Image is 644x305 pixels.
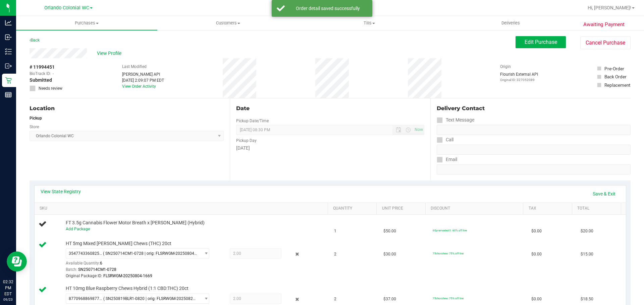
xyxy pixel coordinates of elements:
[588,5,631,10] span: Hi, [PERSON_NAME]!
[580,36,631,49] button: Cancel Purchase
[577,206,618,211] a: Total
[299,16,440,30] a: Tills
[383,296,396,302] span: $37.00
[236,104,424,112] div: Date
[236,138,257,144] label: Pickup Day
[200,249,209,258] span: select
[383,228,396,234] span: $50.00
[66,258,217,272] div: Available Quantity:
[66,240,171,247] span: HT 5mg Mixed [PERSON_NAME] Chews (THC) 20ct
[531,251,542,257] span: $0.00
[288,5,367,12] div: Order detail saved successfully
[66,227,90,231] a: Add Package
[66,285,189,292] span: HT 10mg Blue Raspberry Chews Hybrid (1:1 CBD:THC) 20ct
[437,125,631,135] input: Format: (999) 999-9999
[334,296,336,302] span: 2
[30,124,39,130] label: Store
[333,206,374,211] a: Quantity
[100,261,102,265] span: 6
[492,20,529,26] span: Deliveries
[30,71,51,77] span: BioTrack ID:
[69,251,103,256] span: 3547743360825840
[500,71,538,82] div: Flourish External API
[383,251,396,257] span: $30.00
[334,251,336,257] span: 2
[382,206,423,211] a: Unit Price
[41,188,81,195] a: View State Registry
[334,228,336,234] span: 1
[5,91,12,98] inline-svg: Reports
[5,19,12,26] inline-svg: Analytics
[529,206,570,211] a: Tax
[433,229,467,232] span: 60premselect1: 60% off line
[516,36,566,48] button: Edit Purchase
[158,20,298,26] span: Customers
[66,220,205,226] span: FT 3.5g Cannabis Flower Motor Breath x [PERSON_NAME] (Hybrid)
[581,296,593,302] span: $18.50
[30,104,224,112] div: Location
[5,48,12,55] inline-svg: Inventory
[581,251,593,257] span: $15.00
[604,65,624,72] div: Pre-Order
[103,274,152,278] span: FLSRWGM-20250804-1669
[433,252,464,255] span: 75chocchew: 75% off line
[581,228,593,234] span: $20.00
[66,267,77,272] span: Batch:
[531,296,542,302] span: $0.00
[236,145,424,152] div: [DATE]
[30,116,42,121] strong: Pickup
[30,77,52,84] span: Submitted
[103,251,198,256] span: ( SN250714CM1-0728 | orig: FLSRWGM-20250804-1669 )
[66,274,102,278] span: Original Package ID:
[299,20,439,26] span: Tills
[5,34,12,41] inline-svg: Inbound
[433,297,464,300] span: 75chocchew: 75% off line
[122,71,164,77] div: [PERSON_NAME] API
[3,297,13,302] p: 09/23
[500,77,538,82] p: Original ID: 327052089
[44,5,89,11] span: Orlando Colonial WC
[531,228,542,234] span: $0.00
[30,38,40,43] a: Back
[97,50,124,57] span: View Profile
[53,71,54,77] span: -
[16,20,157,26] span: Purchases
[5,63,12,69] inline-svg: Outbound
[78,267,116,272] span: SN250714CM1-0728
[40,206,325,211] a: SKU
[604,73,627,80] div: Back Order
[30,64,55,71] span: # 11994451
[437,104,631,112] div: Delivery Contact
[437,155,457,164] label: Email
[437,135,453,145] label: Call
[236,118,269,124] label: Pickup Date/Time
[3,279,13,297] p: 02:32 PM EDT
[157,16,299,30] a: Customers
[122,77,164,83] div: [DATE] 2:09:07 PM EDT
[500,64,511,70] label: Origin
[437,145,631,155] input: Format: (999) 999-9999
[431,206,521,211] a: Discount
[122,64,147,70] label: Last Modified
[16,16,157,30] a: Purchases
[5,77,12,84] inline-svg: Retail
[525,39,557,45] span: Edit Purchase
[588,188,620,200] a: Save & Exit
[122,84,156,89] a: View Order Activity
[437,115,474,125] label: Text Message
[440,16,581,30] a: Deliveries
[39,85,62,91] span: Needs review
[69,296,103,301] span: 8770968869877377
[7,251,27,272] iframe: Resource center
[604,82,630,88] div: Replacement
[583,21,625,28] span: Awaiting Payment
[103,296,198,301] span: ( SN250819BLR1-0820 | orig: FLSRWGM-20250826-102 )
[200,294,209,303] span: select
